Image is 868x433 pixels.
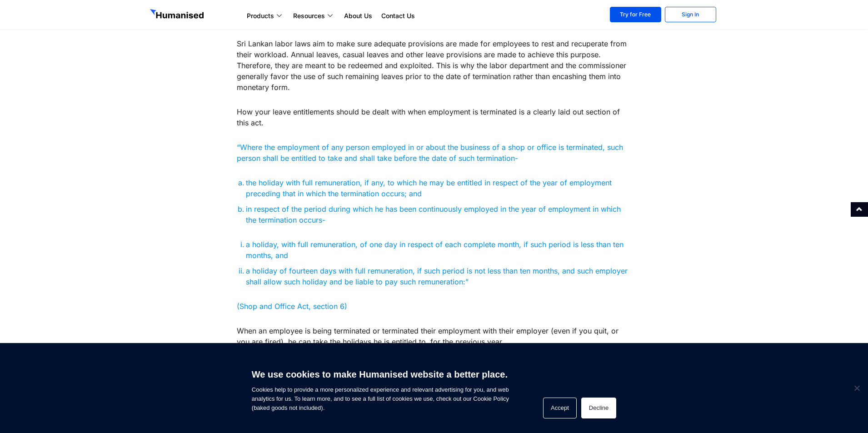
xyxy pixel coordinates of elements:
li: the holiday with full remuneration, if any, to which he may be entitled in respect of the year of... [246,177,632,199]
a: Products [242,10,289,21]
p: Sri Lankan labor laws aim to make sure adequate provisions are made for employees to rest and rec... [237,38,632,93]
li: a holiday, with full remuneration, of one day in respect of each complete month, if such period i... [246,239,632,261]
li: a holiday of fourteen days with full remuneration, if such period is not less than ten months, an... [246,265,632,287]
img: GetHumanised Logo [150,9,205,21]
p: How your leave entitlements should be dealt with when employment is terminated is a clearly laid ... [237,106,632,128]
span: Decline [852,383,861,393]
h6: We use cookies to make Humanised website a better place. [252,368,509,381]
button: Accept [543,398,577,418]
a: About Us [339,10,377,21]
a: Resources [289,10,339,21]
p: “Where the employment of any person employed in or about the business of a shop or office is term... [237,142,632,164]
li: in respect of the period during which he has been continuously employed in the year of employment... [246,204,632,225]
p: When an employee is being terminated or terminated their employment with their employer (even if ... [237,325,632,347]
button: Decline [581,398,616,418]
a: Try for Free [610,7,661,22]
span: Cookies help to provide a more personalized experience and relevant advertising for you, and web ... [252,363,509,413]
a: Contact Us [377,10,419,21]
a: Sign In [665,7,716,22]
p: (Shop and Office Act, section 6) [237,301,632,312]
